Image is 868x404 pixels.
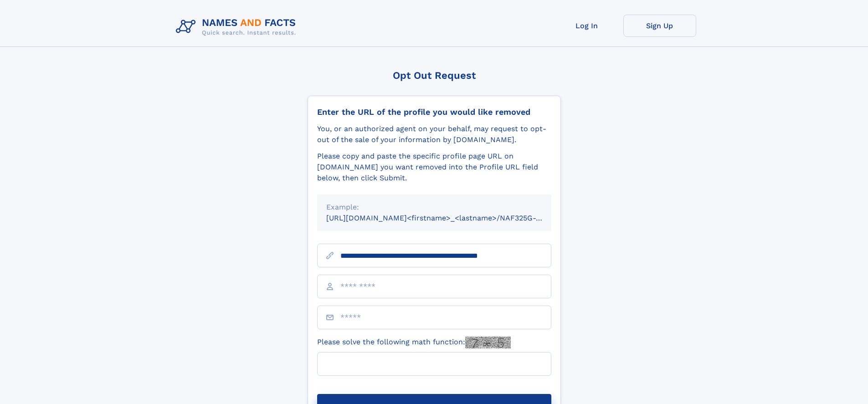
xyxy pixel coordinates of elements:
div: Example: [326,202,542,213]
div: Opt Out Request [308,70,561,81]
img: Logo Names and Facts [172,15,303,39]
div: Enter the URL of the profile you would like removed [317,107,551,117]
a: Sign Up [623,15,696,37]
div: You, or an authorized agent on your behalf, may request to opt-out of the sale of your informatio... [317,123,551,145]
div: Please copy and paste the specific profile page URL on [DOMAIN_NAME] you want removed into the Pr... [317,151,551,184]
label: Please solve the following math function: [317,337,511,348]
a: Log In [550,15,623,37]
small: [URL][DOMAIN_NAME]<firstname>_<lastname>/NAF325G-xxxxxxxx [326,214,569,222]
